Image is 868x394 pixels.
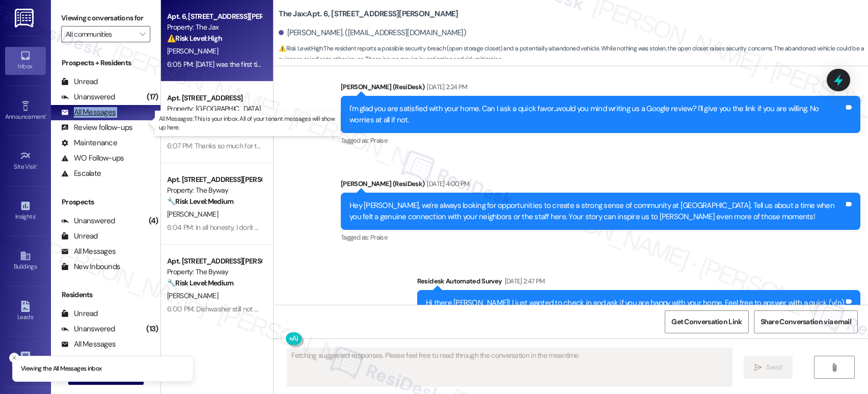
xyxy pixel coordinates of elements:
div: [DATE] 4:00 PM [424,178,469,189]
i:  [140,30,145,38]
div: 6:05 PM: [DATE] was the first time with the closet. The car could be abandoned. As I said I've ne... [167,60,671,69]
div: [PERSON_NAME] (ResiDesk) [341,82,860,96]
div: Tagged as: [341,133,860,148]
span: [PERSON_NAME] [167,291,218,300]
div: Unread [61,308,98,319]
strong: ⚠️ Risk Level: High [167,34,222,43]
div: Tagged as: [341,230,860,245]
span: Get Conversation Link [671,317,742,327]
div: Unread [61,76,98,87]
a: Insights • [5,197,46,225]
span: • [37,162,38,169]
p: All Messages: This is your inbox. All of your tenant messages will show up here. [159,115,336,132]
span: : The resident reports a possible security breach (open storage closet) and a potentially abandon... [279,43,868,65]
button: Get Conversation Link [665,310,748,333]
div: Unanswered [61,216,115,226]
span: • [45,112,47,119]
a: Leads [5,298,46,325]
div: I'm glad you are satisfied with your home. Can I ask a quick favor...would you mind writing us a ... [349,103,844,125]
div: Apt. [STREET_ADDRESS][PERSON_NAME] [167,174,261,185]
img: ResiDesk Logo [15,9,36,28]
div: 6:00 PM: Dishwasher still not working [167,304,277,313]
div: Property: The Byway [167,267,261,277]
div: Escalate [61,168,101,179]
div: Apt. [STREET_ADDRESS] [167,93,261,103]
div: Property: The Byway [167,185,261,196]
div: 6:07 PM: Thanks so much for the help. Great to hear from you as well. Thanks for all the help. I ... [167,141,555,150]
strong: 🔧 Risk Level: Medium [167,278,233,287]
div: Review follow-ups [61,122,132,133]
div: Residents [51,290,160,300]
span: • [35,212,37,219]
input: All communities [66,26,134,42]
span: [PERSON_NAME] [167,209,218,219]
a: Templates • [5,348,46,375]
button: Send [744,356,793,379]
div: [DATE] 2:24 PM [424,82,467,92]
strong: ⚠️ Risk Level: High [279,44,322,52]
div: All Messages [61,339,116,350]
div: Prospects + Residents [51,58,160,68]
b: The Jax: Apt. 6, [STREET_ADDRESS][PERSON_NAME] [279,9,458,19]
strong: 🔧 Risk Level: Medium [167,197,233,206]
div: All Messages [61,107,116,118]
p: Viewing the All Messages inbox [21,364,102,374]
a: Site Visit • [5,147,46,175]
div: Hey [PERSON_NAME], we're always looking for opportunities to create a strong sense of community a... [349,200,844,222]
div: Hi there [PERSON_NAME]! I just wanted to check in and ask if you are happy with your home. Feel f... [426,298,844,308]
div: (13) [144,321,160,337]
i:  [754,363,762,372]
i:  [830,363,838,372]
span: Praise [370,136,387,145]
a: Buildings [5,247,46,275]
div: All Messages [61,246,116,257]
a: Inbox [5,47,46,74]
span: Praise [370,233,387,242]
span: Share Conversation via email [761,317,851,327]
div: WO Follow-ups [61,153,124,164]
div: Unanswered [61,92,115,102]
textarea: Fetching suggested responses. Please feel free to read through the conversation in the meantime. [287,348,732,386]
div: Property: [GEOGRAPHIC_DATA] [167,103,261,114]
div: Prospects [51,197,160,207]
div: Apt. [STREET_ADDRESS][PERSON_NAME] [167,256,261,267]
button: Close toast [9,353,19,363]
button: Share Conversation via email [754,310,858,333]
span: [PERSON_NAME] [167,46,218,56]
div: Apt. 6, [STREET_ADDRESS][PERSON_NAME] [167,11,261,22]
div: Residesk Automated Survey [417,276,860,290]
div: [DATE] 2:47 PM [502,276,545,286]
div: Unread [61,231,98,242]
div: (4) [146,213,161,229]
span: Send [766,362,782,373]
div: Unanswered [61,324,115,334]
label: Viewing conversations for [61,10,150,26]
div: Property: The Jax [167,22,261,33]
div: [PERSON_NAME]. ([EMAIL_ADDRESS][DOMAIN_NAME]) [279,28,466,38]
div: (17) [144,89,160,105]
div: [PERSON_NAME] (ResiDesk) [341,178,860,193]
div: Maintenance [61,138,117,148]
div: New Inbounds [61,261,120,272]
